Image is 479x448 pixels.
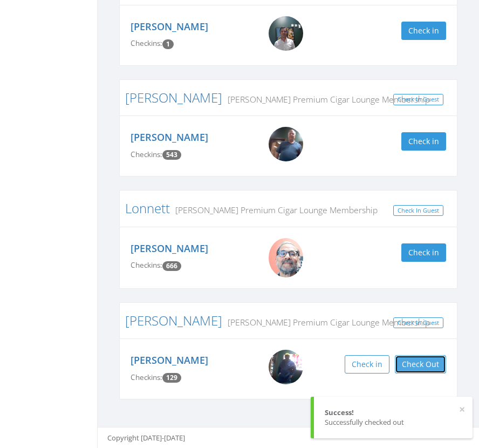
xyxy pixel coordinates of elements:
[131,354,208,366] a: [PERSON_NAME]
[269,238,303,277] img: Frank.jpg
[131,150,162,159] span: Checkins:
[395,355,446,374] button: Check Out
[170,204,378,216] small: [PERSON_NAME] Premium Cigar Lounge Membership
[269,127,303,161] img: Kevin_Howerton.png
[131,131,208,144] a: [PERSON_NAME]
[131,20,208,33] a: [PERSON_NAME]
[401,243,446,262] button: Check in
[162,150,181,160] span: Checkin count
[345,355,389,374] button: Check in
[222,316,430,328] small: [PERSON_NAME] Premium Cigar Lounge Membership
[325,417,462,427] div: Successfully checked out
[269,350,303,384] img: David_Resse.png
[131,260,162,270] span: Checkins:
[393,205,443,216] a: Check In Guest
[162,261,181,271] span: Checkin count
[401,132,446,151] button: Check in
[393,94,443,105] a: Check In Guest
[401,22,446,40] button: Check in
[393,317,443,329] a: Check In Guest
[162,39,174,49] span: Checkin count
[131,38,162,48] span: Checkins:
[125,311,222,329] a: [PERSON_NAME]
[131,242,208,255] a: [PERSON_NAME]
[125,89,222,106] a: [PERSON_NAME]
[325,408,462,418] div: Success!
[125,199,170,217] a: Lonnett
[222,93,430,105] small: [PERSON_NAME] Premium Cigar Lounge Membership
[162,373,181,383] span: Checkin count
[269,16,303,51] img: Thompson_Clark.png
[131,372,162,382] span: Checkins:
[459,404,465,415] button: ×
